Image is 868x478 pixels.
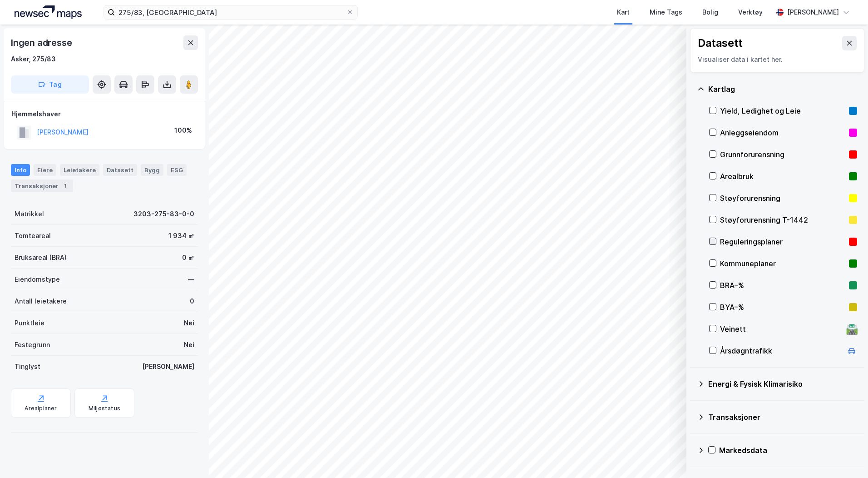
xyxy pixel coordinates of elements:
div: Grunnforurensning [720,149,845,160]
div: Visualiser data i kartet her. [698,54,857,65]
div: Reguleringsplaner [720,236,845,247]
iframe: Chat Widget [823,434,868,478]
div: Tinglyst [15,361,40,372]
div: 1 934 ㎡ [168,230,194,241]
div: Info [11,164,30,176]
div: 1 [60,181,69,190]
div: Bruksareal (BRA) [15,252,67,263]
div: Arealbruk [720,171,845,182]
div: Leietakere [60,164,99,176]
div: Nei [184,318,194,329]
button: Tag [11,75,89,94]
div: Eiendomstype [15,274,60,285]
div: Veinett [720,324,843,334]
div: Bolig [702,7,718,18]
div: Arealplaner [25,405,57,412]
div: Datasett [698,36,743,50]
div: Ingen adresse [11,35,74,50]
div: Transaksjoner [11,179,73,192]
div: 🛣️ [846,323,858,335]
div: Kartlag [708,84,857,95]
div: 0 [190,296,194,307]
div: [PERSON_NAME] [787,7,839,18]
div: Anleggseiendom [720,127,845,138]
div: Kart [617,7,630,18]
div: 100% [174,125,192,136]
div: Datasett [103,164,137,176]
div: Kommuneplaner [720,258,845,269]
div: Kontrollprogram for chat [823,434,868,478]
div: Yield, Ledighet og Leie [720,105,845,116]
div: Eiere [34,164,56,176]
div: Årsdøgntrafikk [720,345,843,356]
div: Antall leietakere [15,296,67,307]
input: Søk på adresse, matrikkel, gårdeiere, leietakere eller personer [115,5,346,19]
div: ESG [167,164,187,176]
div: Bygg [141,164,163,176]
div: Hjemmelshaver [11,109,197,119]
div: Matrikkel [15,209,44,219]
div: Asker, 275/83 [11,54,56,65]
div: Støyforurensning [720,193,845,204]
div: BYA–% [720,302,845,313]
div: Nei [184,339,194,350]
div: Festegrunn [15,339,50,350]
div: Verktøy [738,7,763,18]
div: Mine Tags [650,7,682,18]
div: Støyforurensning T-1442 [720,214,845,225]
div: BRA–% [720,280,845,291]
div: 0 ㎡ [182,252,194,263]
div: Energi & Fysisk Klimarisiko [708,378,857,389]
img: logo.a4113a55bc3d86da70a041830d287a7e.svg [15,5,82,19]
div: [PERSON_NAME] [142,361,194,372]
div: Transaksjoner [708,412,857,423]
div: 3203-275-83-0-0 [133,209,194,219]
div: Miljøstatus [89,405,120,412]
div: — [188,274,194,285]
div: Punktleie [15,318,44,329]
div: Tomteareal [15,230,51,241]
div: Markedsdata [719,445,857,456]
